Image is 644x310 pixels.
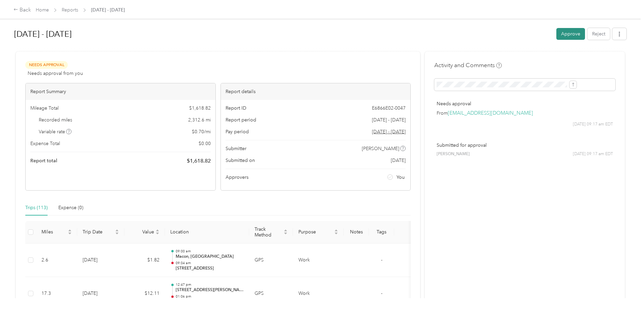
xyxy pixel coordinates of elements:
span: E6866E02-0047 [372,105,406,112]
th: Trip Date [77,221,124,244]
span: Variable rate [39,128,72,135]
span: caret-up [334,228,338,232]
p: 12:47 pm [176,282,244,287]
p: [STREET_ADDRESS][PERSON_NAME] [176,287,244,293]
p: Needs approval [437,100,613,107]
span: [PERSON_NAME] [362,145,399,152]
span: - [381,257,382,263]
a: Reports [62,7,78,13]
th: Value [124,221,165,244]
td: [DATE] [77,244,124,277]
span: Report total [30,157,57,164]
p: 01:06 pm [176,294,244,299]
p: [STREET_ADDRESS] [176,265,244,272]
th: Track Method [249,221,293,244]
p: Submitted for approval [437,142,613,149]
a: [EMAIL_ADDRESS][DOMAIN_NAME] [448,110,533,116]
button: Reject [587,28,610,40]
div: Back [13,6,31,14]
h4: Activity and Comments [434,61,502,69]
span: Go to pay period [372,128,406,135]
span: Mileage Total [30,105,59,112]
span: - [381,290,382,296]
span: [DATE] 09:17 am EDT [573,121,613,128]
span: Submitter [226,145,246,152]
td: $1.82 [124,244,165,277]
span: Expense Total [30,140,60,147]
span: caret-down [284,231,288,235]
a: Home [36,7,49,13]
span: Purpose [298,229,333,235]
button: Approve [556,28,585,40]
span: You [397,174,405,181]
span: [DATE] 09:17 am EDT [573,151,613,157]
span: caret-down [115,231,119,235]
span: Approvers [226,174,248,181]
span: 2,312.6 mi [188,116,211,123]
th: Location [165,221,249,244]
span: [DATE] - [DATE] [372,116,406,123]
td: Work [293,244,344,277]
td: GPS [249,244,293,277]
span: $ 0.00 [199,140,211,147]
div: Expense (0) [58,204,83,212]
span: caret-down [334,231,338,235]
th: Notes [344,221,369,244]
span: Pay period [226,128,249,135]
span: [PERSON_NAME] [437,151,470,157]
span: Value [130,229,154,235]
span: Needs Approval [25,61,68,69]
th: Tags [369,221,394,244]
span: Needs approval from you [28,70,83,77]
span: caret-up [68,228,72,232]
div: Report Summary [26,83,215,100]
div: Trips (113) [25,204,48,212]
span: Submitted on [226,157,255,164]
p: 09:00 am [176,249,244,254]
span: Report ID [226,105,246,112]
span: $ 0.70 / mi [192,128,211,135]
span: Track Method [255,226,282,238]
span: $ 1,618.82 [189,105,211,112]
p: From [437,110,613,117]
span: [DATE] [391,157,406,164]
th: Miles [36,221,77,244]
h1: Sep 1 - 30, 2025 [14,26,552,42]
p: Macon, [GEOGRAPHIC_DATA] [176,254,244,260]
iframe: Everlance-gr Chat Button Frame [606,272,644,310]
span: Recorded miles [39,116,72,123]
span: caret-up [115,228,119,232]
span: $ 1,618.82 [187,157,211,165]
span: Miles [41,229,66,235]
span: Report period [226,116,256,123]
span: caret-up [284,228,288,232]
span: [DATE] - [DATE] [91,6,125,13]
span: caret-down [155,231,159,235]
div: Report details [221,83,411,100]
span: caret-down [68,231,72,235]
p: 09:04 am [176,261,244,265]
span: caret-up [155,228,159,232]
span: Trip Date [83,229,114,235]
th: Purpose [293,221,344,244]
td: 2.6 [36,244,77,277]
